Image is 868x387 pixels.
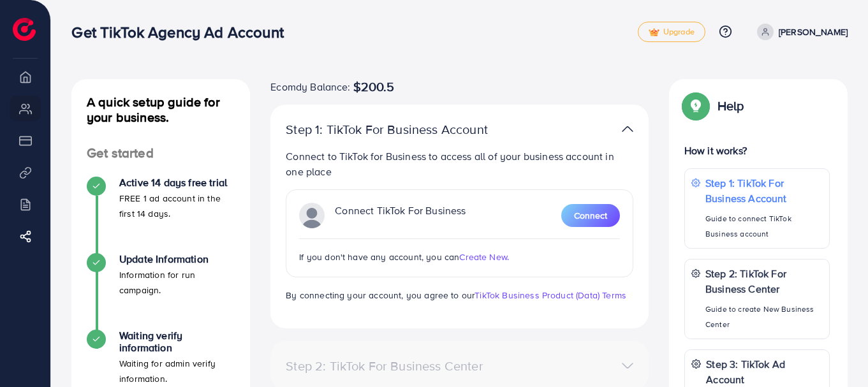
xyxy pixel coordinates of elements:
[299,203,325,228] img: TikTok partner
[649,28,659,37] img: tick
[71,145,250,161] h4: Get started
[335,203,466,228] p: Connect TikTok For Business
[270,79,350,94] span: Ecomdy Balance:
[705,211,823,242] p: Guide to connect TikTok Business account
[71,253,250,330] li: Update Information
[574,209,607,222] span: Connect
[119,267,235,298] p: Information for run campaign.
[286,288,633,303] p: By connecting your account, you agree to our
[119,191,235,221] p: FREE 1 ad account in the first 14 days.
[779,24,848,40] p: [PERSON_NAME]
[684,94,707,117] img: Popup guide
[717,98,744,113] p: Help
[71,177,250,253] li: Active 14 days free trial
[459,251,509,263] span: Create New.
[706,356,823,387] p: Step 3: TikTok Ad Account
[353,79,395,94] span: $200.5
[622,120,633,138] img: TikTok partner
[752,24,848,40] a: [PERSON_NAME]
[119,177,235,189] h4: Active 14 days free trial
[705,175,823,206] p: Step 1: TikTok For Business Account
[119,356,235,386] p: Waiting for admin verify information.
[684,143,830,158] p: How it works?
[119,330,235,354] h4: Waiting verify information
[119,253,235,265] h4: Update Information
[561,204,620,227] button: Connect
[705,266,823,296] p: Step 2: TikTok For Business Center
[286,122,510,137] p: Step 1: TikTok For Business Account
[638,22,705,42] a: tickUpgrade
[286,149,633,179] p: Connect to TikTok for Business to access all of your business account in one place
[71,94,250,125] h4: A quick setup guide for your business.
[299,251,459,263] span: If you don't have any account, you can
[13,18,36,41] img: logo
[474,289,626,302] a: TikTok Business Product (Data) Terms
[649,27,695,37] span: Upgrade
[71,23,293,41] h3: Get TikTok Agency Ad Account
[705,302,823,332] p: Guide to create New Business Center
